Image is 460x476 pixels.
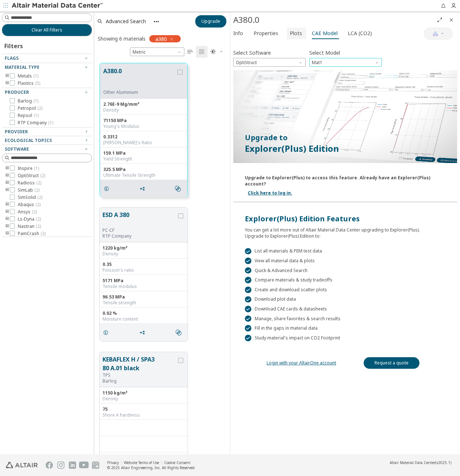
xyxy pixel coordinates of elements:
[103,396,185,402] div: Density
[233,58,306,67] span: OptiStruct
[5,64,39,70] span: Material Type
[2,63,92,72] button: Material Type
[233,70,457,163] img: Paywall-CAE
[18,209,37,215] span: Ansys
[5,137,52,143] span: Ecological Topics
[103,262,185,267] div: 0.35
[103,140,184,146] div: [PERSON_NAME]'s Ratio
[34,112,39,118] span: ( 1 )
[5,166,10,171] i: toogle group
[176,330,181,335] i: 
[245,335,446,341] div: Study material's impact on CO2 Footprint
[136,325,151,340] button: Share
[233,47,271,58] label: Select Software
[32,27,62,33] span: Clear All Filters
[309,58,382,67] div: Model
[35,80,40,86] span: ( 5 )
[5,80,10,86] i: toogle group
[309,58,382,67] span: Mat1
[245,133,446,143] p: Upgrade to
[33,73,38,79] span: ( 1 )
[18,202,41,208] span: Abaqus
[364,357,419,369] a: Request a quote
[199,49,205,55] i: 
[233,58,306,67] div: Software
[245,296,446,303] div: Download plot data
[184,46,196,58] button: Table View
[5,224,10,229] i: toogle group
[103,172,184,178] div: Ultimate Tensile Strength
[18,231,46,237] span: PamCrash
[100,181,116,196] button: Details
[245,172,446,187] div: Upgrade to Explorer(Plus) to access this feature. Already have an Explorer(Plus) account?
[107,465,196,470] div: © 2025 Altair Engineering, Inc. All Rights Reserved.
[40,172,45,179] span: ( 2 )
[18,180,41,186] span: Radioss
[312,28,338,39] span: CAE Model
[309,47,340,58] label: Select Model
[245,306,251,312] div: 
[130,47,184,56] div: Unit System
[100,325,115,340] button: Details
[103,267,185,273] div: Poisson's ratio
[103,412,185,418] div: Shore A hardness
[390,460,435,465] span: Altair Material Data Center
[196,46,208,58] button: Tile View
[18,73,38,79] span: Metals
[18,98,38,104] span: Barlog
[136,181,151,196] button: Share
[98,35,146,42] div: Showing 6 materials
[245,277,446,283] div: Compare materials & study tradeoffs
[2,36,26,54] div: Filters
[18,187,39,193] span: SimLab
[2,145,92,154] button: Software
[6,462,38,468] img: Altair Engineering
[245,296,251,303] div: 
[5,216,10,222] i: toogle group
[103,378,177,384] p: Barlog
[18,195,42,200] span: SimSolid
[103,233,177,239] p: RTP Company
[245,287,251,293] div: 
[103,294,185,300] div: 96.53 MPa
[2,88,92,97] button: Producer
[12,2,104,9] img: Altair Material Data Center
[348,28,372,39] span: LCA (CO2)
[103,316,185,322] div: Moisture content
[248,190,292,196] a: Click here to log in.
[5,55,18,61] span: Flags
[124,460,159,465] a: Website Terms of Use
[18,120,53,126] span: RTP Company
[2,54,92,63] button: Flags
[175,186,181,192] i: 
[37,194,42,200] span: ( 2 )
[245,277,251,283] div: 
[245,248,251,255] div: 
[103,210,177,227] button: ESD A 380
[103,101,184,107] div: 2.76E-9 Mg/mm³
[103,227,177,233] div: PC-CF
[245,325,446,331] div: Fill in the gaps in material data
[103,372,177,378] div: TPS
[2,128,92,136] button: Provider
[195,15,226,28] button: Upgrade
[2,24,92,36] button: Clear All Filters
[18,216,41,222] span: Ls-Dyna
[233,14,434,26] div: A380.0
[201,18,220,24] span: Upgrade
[94,58,230,454] div: grid
[35,201,41,208] span: ( 2 )
[36,180,41,186] span: ( 2 )
[434,14,446,26] button: Full Screen
[5,173,10,179] i: toogle group
[103,300,185,306] div: Tensile strength
[245,224,446,239] div: You can get a lot more out of Altair Material Data Center upgrading to Explorer(Plus). Upgrade to...
[18,105,42,111] span: Petropol
[245,248,446,255] div: List all materials & PEM test data
[5,89,29,95] span: Producer
[5,187,10,193] i: toogle group
[18,80,40,86] span: Plastics
[103,355,177,372] button: KEBAFLEX H / SPA3 80 A.01 black
[245,335,251,341] div: 
[36,216,41,222] span: ( 2 )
